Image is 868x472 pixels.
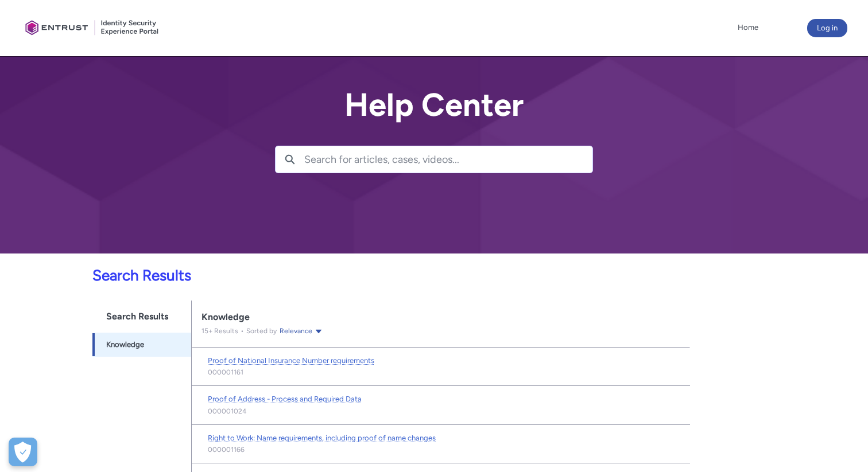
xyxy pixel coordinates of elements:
p: 15 + Results [201,326,238,336]
a: Home [735,19,761,36]
h1: Search Results [92,301,192,333]
p: Search Results [7,264,690,287]
span: Proof of National Insurance Number requirements [208,356,374,365]
span: Right to Work: Name requirements, including proof of name changes [208,434,436,442]
div: Sorted by [238,325,323,337]
button: Search [276,146,304,173]
h2: Help Center [275,87,593,123]
span: Proof of Address - Process and Required Data [208,395,362,403]
lightning-formatted-text: 000001024 [208,406,246,416]
div: Cookie Preferences [9,438,37,466]
lightning-formatted-text: 000001161 [208,367,243,377]
span: Knowledge [106,339,144,350]
button: Open Preferences [9,438,37,466]
lightning-formatted-text: 000001166 [208,444,245,455]
input: Search for articles, cases, videos... [304,146,592,173]
button: Log in [807,19,847,37]
div: Knowledge [201,311,680,323]
a: Knowledge [92,333,192,357]
button: Relevance [279,325,323,337]
span: • [238,327,246,335]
